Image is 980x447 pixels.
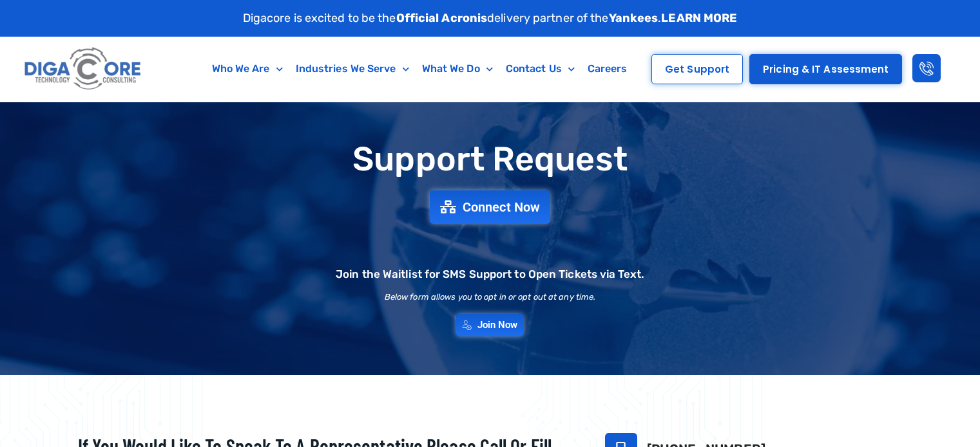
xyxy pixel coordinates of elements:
[477,320,518,330] span: Join Now
[243,10,738,27] p: Digacore is excited to be the delivery partner of the .
[463,201,540,214] span: Connect Now
[665,64,729,74] span: Get Support
[396,11,488,25] strong: Official Acronis
[197,54,642,84] nav: Menu
[499,54,581,84] a: Contact Us
[651,54,743,84] a: Get Support
[385,293,596,301] h2: Below form allows you to opt in or opt out at any time.
[609,11,658,25] strong: Yankees
[289,54,416,84] a: Industries We Serve
[21,43,145,95] img: Digacore logo 1
[581,54,634,84] a: Careers
[416,54,499,84] a: What We Do
[336,269,644,280] h2: Join the Waitlist for SMS Support to Open Tickets via Text.
[749,54,902,84] a: Pricing & IT Assessment
[456,314,524,336] a: Join Now
[206,54,289,84] a: Who We Are
[661,11,737,25] a: LEARN MORE
[763,64,889,74] span: Pricing & IT Assessment
[430,190,550,224] a: Connect Now
[46,141,935,178] h1: Support Request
